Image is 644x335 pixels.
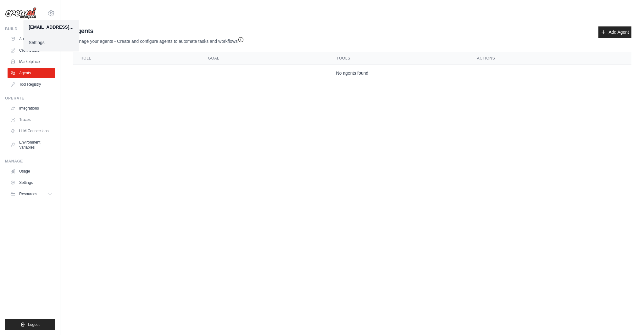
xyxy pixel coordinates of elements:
[73,26,244,35] h2: Agents
[201,52,329,65] th: Goal
[8,57,55,67] a: Marketplace
[5,7,36,19] img: Logo
[469,52,631,65] th: Actions
[5,159,55,164] div: Manage
[73,65,631,82] td: No agents found
[5,96,55,101] div: Operate
[329,52,469,65] th: Tools
[8,115,55,125] a: Traces
[8,166,55,176] a: Usage
[24,37,79,48] a: Settings
[598,26,631,38] a: Add Agent
[8,79,55,89] a: Tool Registry
[19,191,37,196] span: Resources
[8,34,55,44] a: Automations
[8,45,55,55] a: Crew Studio
[5,319,55,330] button: Logout
[8,103,55,113] a: Integrations
[8,189,55,199] button: Resources
[5,26,55,31] div: Build
[8,68,55,78] a: Agents
[73,35,244,44] p: Manage your agents - Create and configure agents to automate tasks and workflows
[8,137,55,152] a: Environment Variables
[29,24,74,30] div: [EMAIL_ADDRESS][DOMAIN_NAME]
[73,52,201,65] th: Role
[8,178,55,188] a: Settings
[8,126,55,136] a: LLM Connections
[28,322,40,327] span: Logout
